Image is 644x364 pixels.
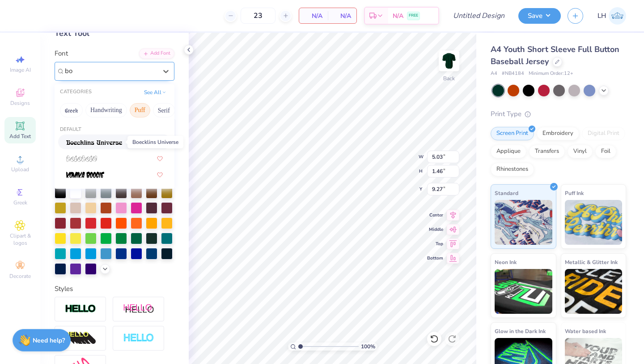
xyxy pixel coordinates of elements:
img: Neon Ink [495,269,552,314]
img: Negative Space [123,333,154,343]
div: Default [55,126,174,134]
div: Boecklins Universe [127,136,183,148]
span: Greek [13,199,27,206]
span: Puff Ink [565,188,584,198]
img: Puff Ink [565,200,623,245]
img: bolobolu [66,156,97,162]
span: Neon Ink [495,257,517,267]
span: N/A [305,11,322,21]
div: CATEGORIES [60,88,92,96]
span: Glow in the Dark Ink [495,326,546,336]
div: Add Font [139,48,174,59]
img: Back [440,52,458,70]
img: Standard [495,200,552,245]
span: Add Text [9,133,31,140]
div: Applique [491,145,526,158]
span: Water based Ink [565,326,606,336]
img: Stroke [65,304,96,314]
button: Serif [153,103,175,117]
img: Metallic & Glitter Ink [565,269,623,314]
button: See All [141,88,169,97]
img: Boecklins Universe [66,139,122,146]
strong: Need help? [33,336,65,345]
div: Transfers [529,145,565,158]
img: Shadow [123,303,154,315]
span: Decorate [9,273,31,280]
input: Untitled Design [446,7,512,25]
span: A4 Youth Short Sleeve Full Button Baseball Jersey [491,44,619,67]
span: Upload [11,166,29,173]
span: N/A [393,11,403,21]
span: Minimum Order: 12 + [529,70,573,78]
div: Digital Print [582,127,625,140]
input: – – [241,8,275,24]
div: Rhinestones [491,163,534,176]
div: Embroidery [537,127,579,140]
span: Metallic & Glitter Ink [565,257,618,267]
button: Greek [60,103,83,117]
div: Text Tool [55,27,174,39]
div: Screen Print [491,127,534,140]
span: Clipart & logos [4,232,36,247]
img: Komika Boogie [66,172,104,178]
label: Font [55,48,68,59]
span: FREE [409,13,418,19]
span: LH [597,11,606,21]
span: Bottom [427,255,443,261]
button: Puff [130,103,150,117]
span: Center [427,212,443,218]
span: Standard [495,188,518,198]
a: LH [597,7,626,25]
span: 100 % [361,342,375,351]
img: 3d Illusion [65,331,96,346]
div: Styles [55,284,174,294]
span: N/A [333,11,351,21]
div: Print Type [491,109,626,119]
span: Middle [427,226,443,233]
span: Designs [10,100,30,107]
span: # NB4184 [502,70,524,78]
span: Image AI [10,66,31,74]
div: Vinyl [568,145,593,158]
button: Save [518,8,561,24]
span: A4 [491,70,497,78]
button: Handwriting [85,103,127,117]
img: Lily Huttenstine [609,7,626,25]
div: Foil [595,145,616,158]
span: Top [427,241,443,247]
div: Back [443,74,455,82]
